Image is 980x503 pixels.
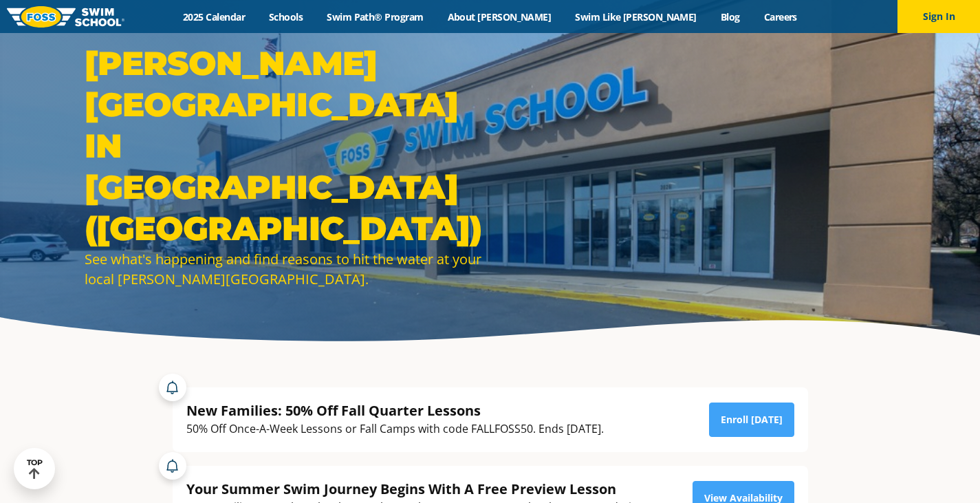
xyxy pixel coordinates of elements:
[85,43,483,249] h1: [PERSON_NAME][GEOGRAPHIC_DATA] in [GEOGRAPHIC_DATA] ([GEOGRAPHIC_DATA])
[85,249,483,289] div: See what's happening and find reasons to hit the water at your local [PERSON_NAME][GEOGRAPHIC_DATA].
[708,10,752,23] a: Blog
[186,401,604,420] div: New Families: 50% Off Fall Quarter Lessons
[315,10,435,23] a: Swim Path® Program
[435,10,563,23] a: About [PERSON_NAME]
[171,10,257,23] a: 2025 Calendar
[7,6,124,28] img: FOSS Swim School Logo
[186,420,604,438] div: 50% Off Once-A-Week Lessons or Fall Camps with code FALLFOSS50. Ends [DATE].
[27,458,43,480] div: TOP
[257,10,315,23] a: Schools
[752,10,809,23] a: Careers
[709,403,794,437] a: Enroll [DATE]
[563,10,709,23] a: Swim Like [PERSON_NAME]
[186,480,648,498] div: Your Summer Swim Journey Begins With A Free Preview Lesson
